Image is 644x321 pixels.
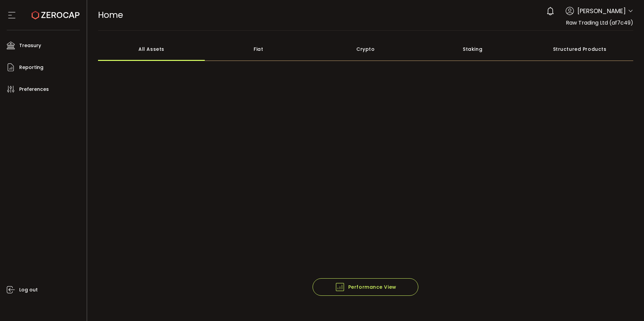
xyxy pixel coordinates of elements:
[19,84,49,94] span: Preferences
[610,289,644,321] iframe: Chat Widget
[526,37,633,61] div: Structured Products
[19,63,43,72] span: Reporting
[19,285,38,295] span: Log out
[313,278,418,296] button: Performance View
[419,37,526,61] div: Staking
[19,41,41,50] span: Treasury
[335,282,396,292] span: Performance View
[312,37,419,61] div: Crypto
[577,6,626,15] span: [PERSON_NAME]
[98,37,205,61] div: All Assets
[98,9,123,21] span: Home
[205,37,312,61] div: Fiat
[566,19,633,27] span: Raw Trading Ltd (af7c49)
